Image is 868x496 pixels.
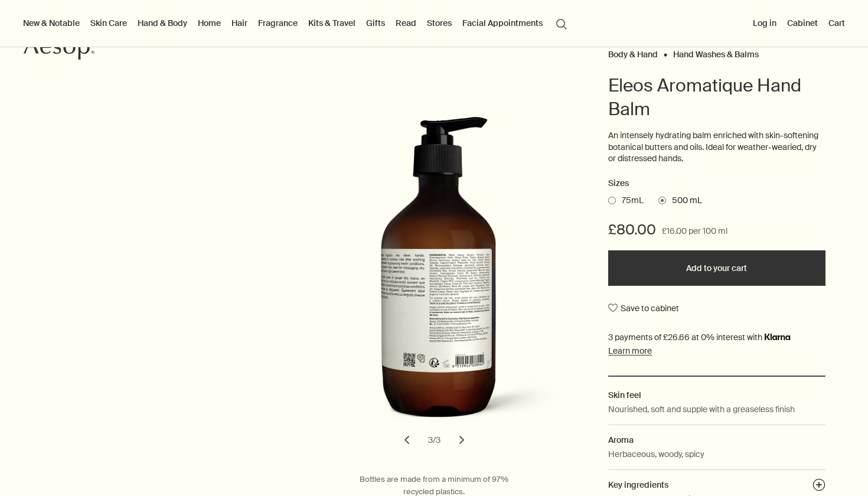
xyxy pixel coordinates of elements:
[673,49,759,54] a: Hand Washes & Balms
[608,298,679,319] button: Save to cabinet
[608,433,825,446] h2: Aroma
[608,250,825,286] button: Add to your cart - £80.00
[24,37,94,60] svg: Aesop
[608,177,825,191] h2: Sizes
[256,15,300,31] a: Fragrance
[393,15,419,31] a: Read
[826,15,847,31] button: Cart
[88,15,129,31] a: Skin Care
[608,403,795,416] p: Nourished, soft and supple with a greaseless finish
[608,220,656,239] span: £80.00
[608,49,658,54] a: Body & Hand
[608,74,825,121] h1: Eleos Aromatique Hand Balm
[311,116,571,438] img: Eleos Aromatique hand balm texture
[608,448,704,461] p: Herbaceous, woody, spicy
[750,15,779,31] button: Log in
[616,195,644,207] span: 75mL
[135,15,190,31] a: Hand & Body
[195,15,223,31] a: Home
[21,15,82,31] button: New & Notable
[21,34,97,66] a: Aesop
[289,116,579,453] div: Eleos Aromatique Hand Balm
[666,195,702,207] span: 500 mL
[608,479,668,490] span: Key ingredients
[608,389,825,402] h2: Skin feel
[394,427,420,453] button: previous slide
[785,15,820,31] a: Cabinet
[662,224,727,239] span: £16.00 per 100 ml
[306,15,358,31] a: Kits & Travel
[229,15,250,31] a: Hair
[449,427,475,453] button: next slide
[460,15,545,31] a: Facial Appointments
[608,130,825,165] p: An intensely hydrating balm enriched with skin-softening botanical butters and oils. Ideal for we...
[551,12,572,34] button: Open search
[364,15,387,31] a: Gifts
[812,478,825,495] button: Key ingredients
[425,15,454,31] button: Stores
